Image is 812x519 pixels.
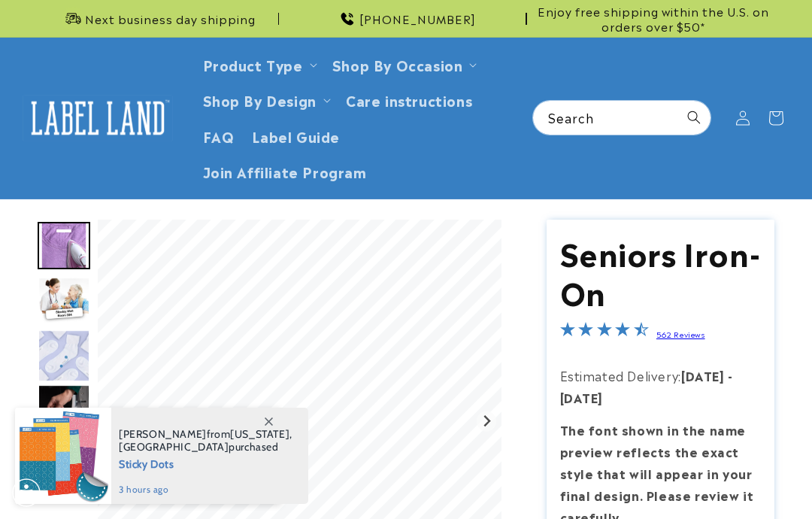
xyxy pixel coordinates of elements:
[728,366,733,384] strong: -
[38,384,90,437] img: Nursing Home Iron-On - Label Land
[17,89,179,147] a: Label Land
[477,411,497,432] button: Next slide
[119,427,207,441] span: [PERSON_NAME]
[38,329,90,382] img: Nursing Home Iron-On - Label Land
[38,220,90,272] div: Go to slide 1
[194,153,376,189] a: Join Affiliate Program
[533,4,774,33] span: Enjoy free shipping within the U.S. on orders over $50*
[560,323,649,341] span: 4.4-star overall rating
[656,329,705,339] a: 562 Reviews
[203,127,235,144] span: FAQ
[23,95,173,141] img: Label Land
[194,118,244,153] a: FAQ
[560,365,762,408] p: Estimated Delivery:
[119,428,292,454] span: from , purchased
[337,82,481,117] a: Care instructions
[194,82,337,117] summary: Shop By Design
[677,101,710,134] button: Search
[38,222,90,269] img: Iron on name label being ironed to shirt
[243,118,349,153] a: Label Guide
[323,47,483,82] summary: Shop By Occasion
[681,366,725,384] strong: [DATE]
[38,275,90,327] div: Go to slide 2
[332,56,463,73] span: Shop By Occasion
[203,162,367,180] span: Join Affiliate Program
[203,54,303,74] a: Product Type
[560,388,604,406] strong: [DATE]
[203,90,317,110] a: Shop By Design
[119,440,229,454] span: [GEOGRAPHIC_DATA]
[359,11,476,26] span: [PHONE_NUMBER]
[662,454,797,504] iframe: Gorgias live chat messenger
[194,47,323,82] summary: Product Type
[38,329,90,382] div: Go to slide 3
[252,127,340,144] span: Label Guide
[560,232,762,311] h1: Seniors Iron-On
[38,277,90,323] img: Nurse with an elderly woman and an iron on label
[230,427,289,441] span: [US_STATE]
[38,384,90,437] div: Go to slide 4
[85,11,256,26] span: Next business day shipping
[346,91,472,108] span: Care instructions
